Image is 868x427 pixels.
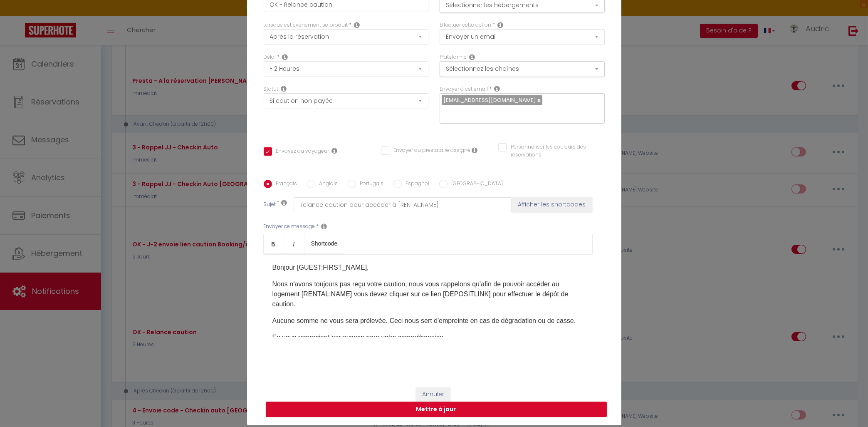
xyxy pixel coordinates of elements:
i: Envoyer au prestataire si il est assigné [472,147,477,154]
i: Action Time [282,54,288,60]
p: Bonjour [GUEST:FIRST_NAME], [272,263,584,273]
label: Espagnol [402,180,430,189]
a: Shortcode [304,233,344,253]
a: Bold [264,233,284,253]
p: Aucune somme ne vous sera prélevée. Ceci nous sert d'empreinte en cas de dégradation ou de casse. [272,316,584,326]
label: Envoyer à cet email [440,85,488,93]
button: Ouvrir le widget de chat LiveChat [7,3,32,28]
i: Subject [282,199,287,206]
i: Message [321,223,327,230]
label: [GEOGRAPHIC_DATA] [448,180,503,189]
p: Nous n'avons toujours pas reçu votre caution, nous vous rappelons qu'afin de pouvoir accéder au l... [272,279,584,309]
label: Envoyer ce message [264,223,315,231]
label: Statut [264,85,279,93]
label: Anglais [315,180,338,189]
button: Annuler [416,387,450,402]
label: Portugais [356,180,384,189]
label: Délai [264,53,276,61]
i: Event Occur [354,22,360,28]
i: Action Channel [469,54,475,60]
i: Booking status [281,85,287,92]
button: Mettre à jour [266,402,607,417]
span: [EMAIL_ADDRESS][DOMAIN_NAME] [443,96,536,104]
label: Sujet [264,201,276,209]
label: Lorsque cet événement se produit [264,21,348,29]
p: En vous remerciant par avance pour votre compréhension, [272,333,584,343]
i: Action Type [497,22,503,28]
label: Effectuer cette action [440,21,491,29]
label: Français [272,180,297,189]
a: Italic [284,233,304,253]
i: Envoyer au voyageur [332,147,338,154]
button: Afficher les shortcodes [512,197,592,212]
label: Plateforme [440,53,467,61]
button: Sélectionnez les chaînes [440,61,605,77]
label: Envoyez au voyageur [272,147,329,156]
